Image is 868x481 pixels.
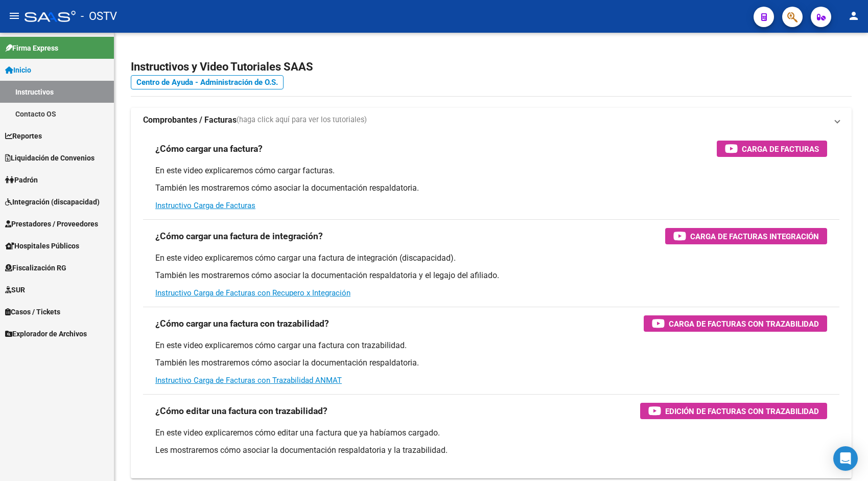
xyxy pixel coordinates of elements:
[5,42,58,54] span: Firma Express
[131,75,284,89] a: Centro de Ayuda - Administración de O.S.
[155,182,827,194] p: También les mostraremos cómo asociar la documentación respaldatoria.
[155,427,827,439] p: En este video explicaremos cómo editar una factura que ya habíamos cargado.
[155,201,255,210] a: Instructivo Carga de Facturas
[155,445,827,456] p: Les mostraremos cómo asociar la documentación respaldatoria y la trazabilidad.
[155,404,327,418] h3: ¿Cómo editar una factura con trazabilidad?
[5,284,25,295] span: SUR
[81,5,117,28] span: - OSTV
[131,108,852,132] mat-expansion-panel-header: Comprobantes / Facturas(haga click aquí para ver los tutoriales)
[5,240,79,251] span: Hospitales Públicos
[5,64,31,76] span: Inicio
[669,317,819,330] span: Carga de Facturas con Trazabilidad
[155,376,342,385] a: Instructivo Carga de Facturas con Trazabilidad ANMAT
[131,57,852,77] h2: Instructivos y Video Tutoriales SAAS
[690,230,819,243] span: Carga de Facturas Integración
[833,446,858,471] div: Open Intercom Messenger
[848,10,860,22] mat-icon: person
[742,143,819,155] span: Carga de Facturas
[155,288,350,297] a: Instructivo Carga de Facturas con Recupero x Integración
[5,130,42,142] span: Reportes
[155,142,263,156] h3: ¿Cómo cargar una factura?
[155,165,827,176] p: En este video explicaremos cómo cargar facturas.
[155,340,827,351] p: En este video explicaremos cómo cargar una factura con trazabilidad.
[155,253,827,264] p: En este video explicaremos cómo cargar una factura de integración (discapacidad).
[8,10,20,22] mat-icon: menu
[640,403,827,419] button: Edición de Facturas con Trazabilidad
[155,357,827,369] p: También les mostraremos cómo asociar la documentación respaldatoria.
[665,405,819,418] span: Edición de Facturas con Trazabilidad
[155,316,329,331] h3: ¿Cómo cargar una factura con trazabilidad?
[131,132,852,478] div: Comprobantes / Facturas(haga click aquí para ver los tutoriales)
[5,218,98,230] span: Prestadores / Proveedores
[155,229,323,243] h3: ¿Cómo cargar una factura de integración?
[155,270,827,281] p: También les mostraremos cómo asociar la documentación respaldatoria y el legajo del afiliado.
[665,228,827,244] button: Carga de Facturas Integración
[5,262,66,273] span: Fiscalización RG
[5,174,38,186] span: Padrón
[5,196,100,208] span: Integración (discapacidad)
[237,114,367,126] span: (haga click aquí para ver los tutoriales)
[644,315,827,332] button: Carga de Facturas con Trazabilidad
[5,152,95,164] span: Liquidación de Convenios
[143,114,237,126] strong: Comprobantes / Facturas
[717,141,827,157] button: Carga de Facturas
[5,306,60,317] span: Casos / Tickets
[5,328,87,339] span: Explorador de Archivos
